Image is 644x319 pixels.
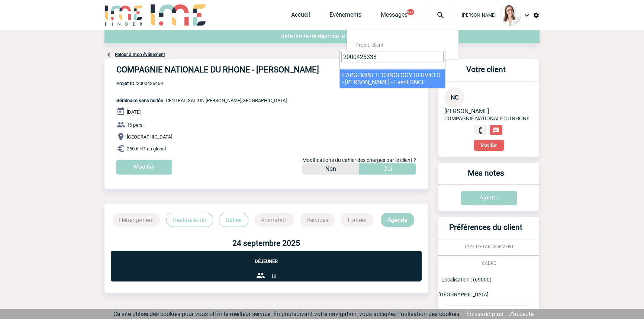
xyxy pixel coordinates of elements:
[256,271,265,280] img: group-24-px-b.png
[166,213,213,227] p: Restauration
[341,213,373,227] p: Traiteur
[232,239,300,248] b: 24 septembre 2025
[325,163,336,175] p: Non
[116,65,339,78] h4: COMPAGNIE NATIONALE DU RHONE - [PERSON_NAME]
[438,277,492,297] span: Localisation : (69000) [GEOGRAPHIC_DATA]
[254,213,294,227] p: Animation
[493,127,499,134] img: chat-24-px-w.png
[340,69,445,88] li: CAPGEMINI TECHNOLOGY SERVICES - [PERSON_NAME] - Event SNCF
[116,98,163,103] span: Séminaire sans nuitée
[451,94,458,101] span: NC
[300,213,335,227] p: Services
[127,134,172,140] span: [GEOGRAPHIC_DATA]
[462,13,496,18] span: [PERSON_NAME]
[383,163,392,175] p: Oui
[441,65,530,81] h3: Votre client
[381,11,408,22] a: Messages
[302,157,416,163] span: Modifications du cahier des charges par le client ?
[477,127,484,134] img: fixe.png
[116,160,172,175] input: Modifier
[127,109,141,115] span: [DATE]
[441,223,530,239] h3: Préférences du client
[271,274,276,279] span: 16
[116,81,137,86] b: Projet ID :
[116,98,287,103] span: - CENTRALISATION [PERSON_NAME][GEOGRAPHIC_DATA]
[111,251,421,264] p: Déjeuner
[500,5,521,26] img: 122719-0.jpg
[482,261,496,266] span: CADRE
[329,11,361,22] a: Evénements
[444,108,489,115] span: [PERSON_NAME]
[355,42,384,48] span: Projet, client
[113,310,461,318] span: Ce site utilise des cookies pour vous offrir le meilleur service. En poursuivant votre navigation...
[444,115,529,121] span: COMPAGNIE NATIONALE DU RHONE
[115,52,165,57] a: Retour à mon événement
[113,213,160,227] p: Hébergement
[219,213,248,227] p: Salles
[441,169,530,185] h3: Mes notes
[407,9,414,15] button: 99+
[116,81,287,86] span: 2000425459
[127,146,166,152] span: 250 € HT au global
[474,140,504,151] button: Modifier
[280,33,364,40] span: Date limite de réponse le [DATE]
[291,11,310,22] a: Accueil
[104,4,143,26] img: IME-Finder
[464,244,514,249] span: TYPE D'ETABLISSEMENT
[461,191,517,205] input: Ajouter
[466,310,503,318] a: En savoir plus
[381,213,414,227] p: Agenda
[509,310,534,318] a: J'accepte
[127,122,144,128] span: 16 pers.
